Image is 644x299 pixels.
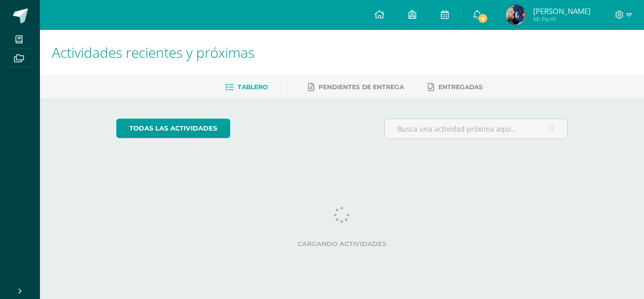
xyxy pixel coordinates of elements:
span: Tablero [238,83,268,91]
label: Cargando actividades [116,240,568,248]
span: Pendientes de entrega [319,83,404,91]
a: todas las Actividades [116,119,230,138]
a: Pendientes de entrega [308,79,404,95]
span: Entregadas [438,83,483,91]
span: Actividades recientes y próximas [52,43,255,62]
img: 9e9fda6ab3cf360909e79eb90bc49fdb.png [506,5,526,25]
a: Entregadas [428,79,483,95]
a: Tablero [225,79,268,95]
span: [PERSON_NAME] [533,6,591,16]
span: Mi Perfil [533,15,591,23]
input: Busca una actividad próxima aquí... [385,119,568,139]
span: 4 [477,13,488,24]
